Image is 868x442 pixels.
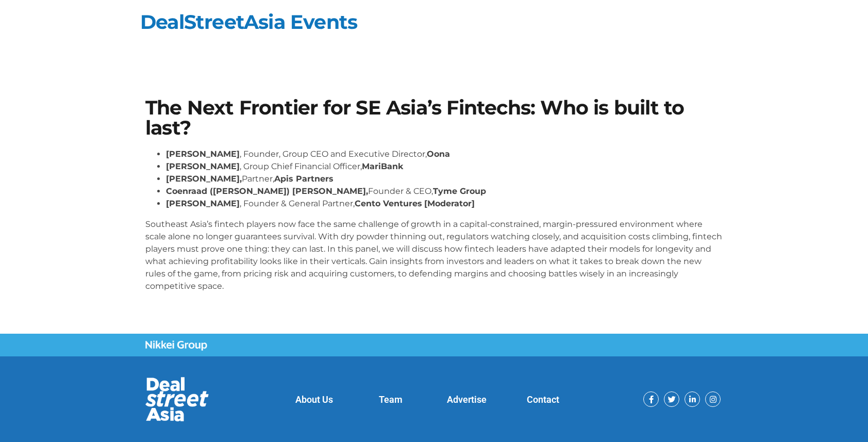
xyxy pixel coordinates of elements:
[166,148,723,160] li: , Founder, Group CEO and Executive Director,
[166,173,723,185] li: Partner,
[527,394,559,405] a: Contact
[362,161,403,171] strong: MariBank
[145,98,723,138] h1: The Next Frontier for SE Asia’s Fintechs: Who is built to last?
[140,10,357,34] a: DealStreetAsia Events
[166,160,723,173] li: , Group Chief Financial Officer,
[295,394,333,405] a: About Us
[166,185,723,198] li: Founder & CEO,
[145,340,207,351] img: Nikkei Group
[424,199,475,208] strong: [Moderator]
[166,199,240,208] strong: [PERSON_NAME]
[145,218,723,292] p: Southeast Asia’s fintech players now face the same challenge of growth in a capital-constrained, ...
[166,149,240,159] strong: [PERSON_NAME]
[166,161,240,171] strong: [PERSON_NAME]
[355,199,422,208] strong: Cento Ventures
[379,394,403,405] a: Team
[447,394,487,405] a: Advertise
[274,174,333,184] strong: Apis Partners
[166,198,723,210] li: , Founder & General Partner,
[433,186,486,196] strong: Tyme Group
[166,174,242,184] strong: [PERSON_NAME],
[427,149,450,159] strong: Oona
[166,186,368,196] strong: Coenraad ([PERSON_NAME]) [PERSON_NAME],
